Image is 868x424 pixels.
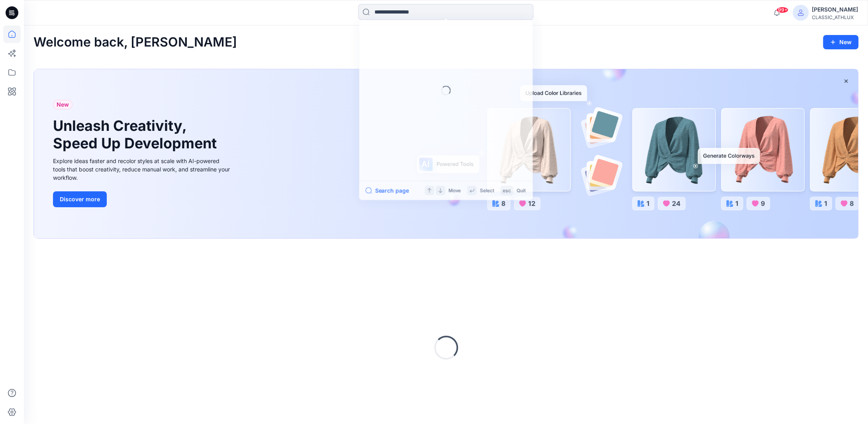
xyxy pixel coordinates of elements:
div: Explore ideas faster and recolor styles at scale with AI-powered tools that boost creativity, red... [53,157,232,182]
span: New [57,100,69,109]
a: Discover more [53,191,232,207]
p: Move [448,187,461,194]
button: New [823,35,858,49]
p: Quit [517,187,526,194]
div: CLASSIC_ATHLUX [812,14,858,20]
button: Search page [366,186,409,195]
button: Discover more [53,191,107,207]
div: [PERSON_NAME] [812,5,858,14]
span: 99+ [776,7,788,13]
h2: Welcome back, [PERSON_NAME] [33,35,237,50]
p: Select [480,187,494,194]
h1: Unleash Creativity, Speed Up Development [53,117,220,152]
p: esc [503,187,511,194]
svg: avatar [797,10,804,16]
